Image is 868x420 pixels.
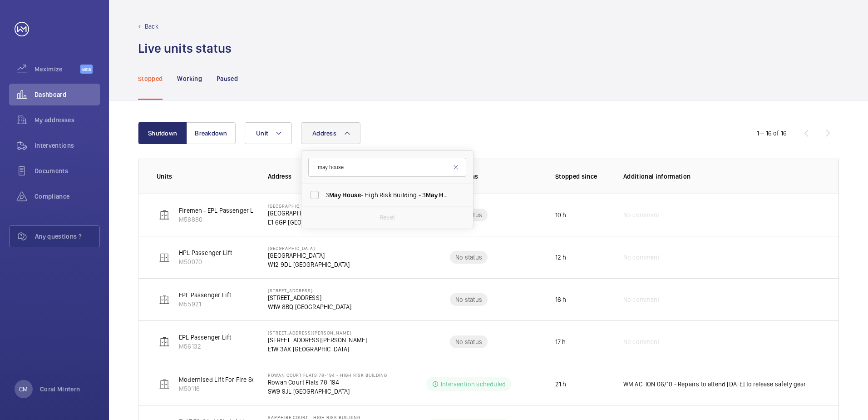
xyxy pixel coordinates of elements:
span: Documents [35,166,100,175]
span: My addresses [35,115,100,125]
p: 16 h [555,295,567,304]
input: Search by address [308,158,466,177]
p: 21 h [555,380,567,389]
p: [GEOGRAPHIC_DATA] [268,203,345,209]
p: Working [177,74,202,83]
p: E1W 3AX [GEOGRAPHIC_DATA] [268,345,367,354]
p: 12 h [555,253,567,262]
p: [STREET_ADDRESS][PERSON_NAME] [268,330,367,335]
p: Address [268,172,397,181]
p: M58880 [179,215,274,224]
button: Unit [245,122,292,144]
p: Sapphire Court - High Risk Building [268,415,360,420]
p: [STREET_ADDRESS][PERSON_NAME] [268,335,367,345]
p: Intervention scheduled [441,380,506,389]
p: W1W 8BQ [GEOGRAPHIC_DATA] [268,302,352,311]
span: Maximize [35,65,80,74]
p: [STREET_ADDRESS] [268,293,352,302]
p: EPL Passenger Lift [179,333,231,342]
p: Stopped since [555,172,609,181]
button: Breakdown [187,122,236,144]
p: No status [455,337,482,346]
span: No comment [623,337,660,346]
p: SW9 9JL [GEOGRAPHIC_DATA] [268,387,387,396]
p: [GEOGRAPHIC_DATA] [268,245,350,251]
p: HPL Passenger Lift [179,248,232,257]
h1: Live units status [138,40,232,57]
p: Additional information [623,172,820,181]
p: 17 h [555,337,566,346]
img: elevator.svg [159,252,170,263]
span: May [426,191,438,199]
img: elevator.svg [159,210,170,220]
p: Stopped [138,74,163,83]
span: Unit [256,130,268,137]
span: Any questions ? [35,232,99,241]
p: [GEOGRAPHIC_DATA] [268,209,345,218]
p: 10 h [555,210,567,220]
span: Dashboard [35,90,100,99]
span: May [329,191,341,199]
p: Paused [217,74,238,83]
span: No comment [623,253,660,262]
p: EPL Passenger Lift [179,290,231,300]
p: No status [455,253,482,262]
span: Address [312,130,336,137]
button: Address [301,122,360,144]
span: Interventions [35,141,100,150]
p: Modernised Lift For Fire Services - LEFT HAND LIFT [179,375,321,384]
p: No status [455,295,482,304]
p: M50116 [179,384,321,393]
span: Compliance [35,192,100,201]
span: House [342,191,361,199]
img: elevator.svg [159,379,170,390]
p: WM ACTION 06/10 - Repairs to attend [DATE] to release safety gear [623,380,806,389]
img: elevator.svg [159,294,170,305]
p: Units [157,172,253,181]
p: Firemen - EPL Passenger Lift 2 RH [179,206,274,215]
p: Reset [380,213,395,222]
span: Beta [80,65,93,74]
p: Rowan Court Flats 78-194 [268,378,387,387]
p: M56132 [179,342,231,351]
button: Shutdown [138,122,187,144]
p: CM [19,385,28,394]
p: [GEOGRAPHIC_DATA] [268,251,350,260]
p: M50070 [179,257,232,266]
span: 3 - High Risk Building - 3 , [GEOGRAPHIC_DATA] E3 2ZF [325,190,450,200]
p: [STREET_ADDRESS] [268,288,352,293]
p: Coral Mintern [40,385,80,394]
p: Rowan Court Flats 78-194 - High Risk Building [268,372,387,378]
p: M55921 [179,300,231,309]
p: E1 6GP [GEOGRAPHIC_DATA] [268,218,345,227]
img: elevator.svg [159,336,170,347]
p: Back [145,22,158,31]
p: W12 9DL [GEOGRAPHIC_DATA] [268,260,350,269]
div: 1 – 16 of 16 [757,129,787,138]
span: House [439,191,458,199]
span: No comment [623,210,660,220]
span: No comment [623,295,660,304]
